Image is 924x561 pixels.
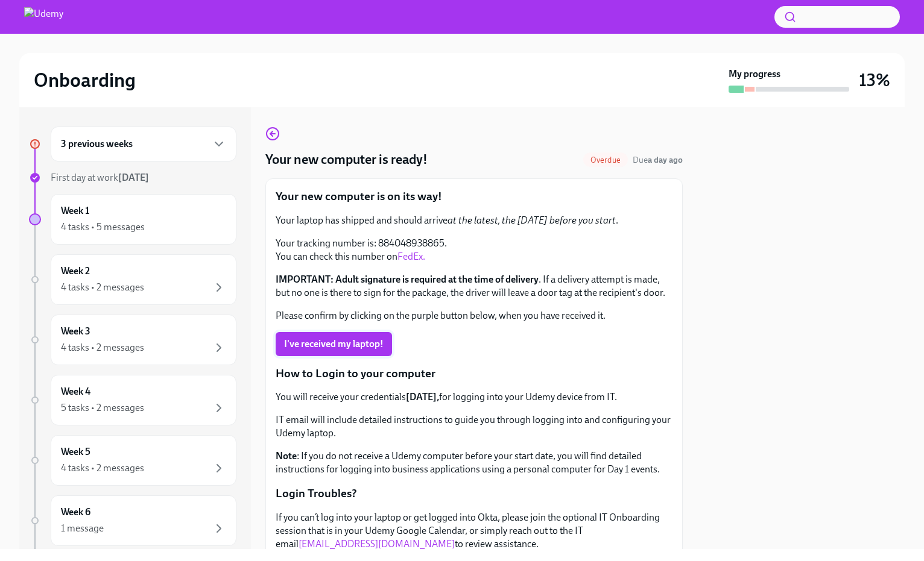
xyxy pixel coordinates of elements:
p: : If you do not receive a Udemy computer before your start date, you will find detailed instructi... [276,450,672,476]
strong: Note [276,450,297,462]
a: Week 34 tasks • 2 messages [29,315,236,365]
p: Login Troubles? [276,486,672,501]
div: 4 tasks • 2 messages [61,281,144,294]
div: 4 tasks • 2 messages [61,462,144,475]
h6: Week 2 [61,265,90,278]
h6: Week 4 [61,385,90,398]
a: Week 24 tasks • 2 messages [29,254,236,305]
a: Week 61 message [29,495,236,546]
p: Your tracking number is: 884048938865. You can check this number on [276,237,672,263]
p: . If a delivery attempt is made, but no one is there to sign for the package, the driver will lea... [276,273,672,299]
span: September 6th, 2025 14:00 [633,154,683,166]
p: If you can’t log into your laptop or get logged into Okta, please join the optional IT Onboarding... [276,511,672,551]
strong: My progress [729,67,780,81]
h6: Week 5 [61,445,90,459]
h6: Week 1 [61,204,89,218]
h4: Your new computer is ready! [265,151,428,169]
div: 4 tasks • 5 messages [61,221,145,234]
a: [EMAIL_ADDRESS][DOMAIN_NAME] [299,538,455,550]
div: 3 previous weeks [51,127,236,161]
em: at the latest, the [DATE] before you start [448,215,616,226]
button: I've received my laptop! [276,332,392,356]
span: I've received my laptop! [284,338,384,350]
h3: 13% [859,69,890,91]
span: First day at work [51,172,149,183]
h6: 3 previous weeks [61,137,133,151]
a: First day at work[DATE] [29,171,236,184]
h6: Week 3 [61,325,90,338]
strong: IMPORTANT: Adult signature is required at the time of delivery [276,274,539,285]
strong: a day ago [648,155,683,165]
strong: [DATE], [406,391,439,403]
h6: Week 6 [61,506,90,519]
h2: Onboarding [34,68,136,92]
span: Due [633,155,683,165]
p: How to Login to your computer [276,366,672,381]
a: Week 14 tasks • 5 messages [29,194,236,245]
span: Overdue [583,155,628,165]
a: Week 54 tasks • 2 messages [29,435,236,486]
a: FedEx. [397,251,425,262]
div: 5 tasks • 2 messages [61,401,144,415]
p: IT email will include detailed instructions to guide you through logging into and configuring you... [276,413,672,440]
strong: [DATE] [118,172,149,183]
a: Week 45 tasks • 2 messages [29,375,236,425]
p: Please confirm by clicking on the purple button below, when you have received it. [276,309,672,322]
img: Udemy [24,7,63,27]
p: Your laptop has shipped and should arrive . [276,214,672,227]
p: You will receive your credentials for logging into your Udemy device from IT. [276,390,672,404]
div: 4 tasks • 2 messages [61,341,144,354]
p: Your new computer is on its way! [276,189,672,204]
div: 1 message [61,522,104,535]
